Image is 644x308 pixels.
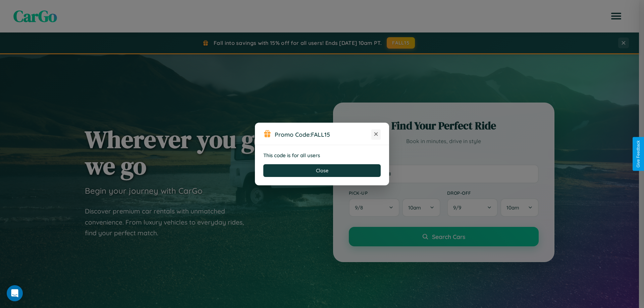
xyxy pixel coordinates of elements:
[263,152,320,159] strong: This code is for all users
[311,131,330,138] b: FALL15
[636,140,641,168] div: Give Feedback
[275,131,371,138] h3: Promo Code:
[263,164,381,177] button: Close
[7,285,23,301] div: Open Intercom Messenger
